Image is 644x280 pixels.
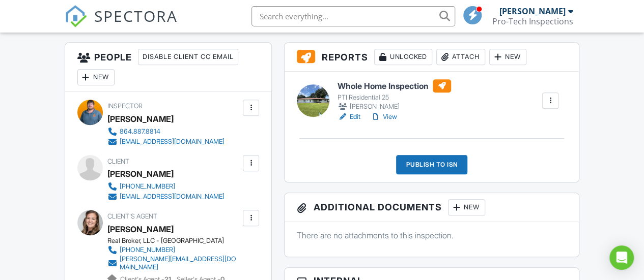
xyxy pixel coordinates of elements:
div: New [77,69,115,85]
a: Edit [338,112,360,122]
a: [PHONE_NUMBER] [107,181,225,192]
div: Attach [436,49,485,65]
div: Disable Client CC Email [138,49,238,65]
div: Open Intercom Messenger [609,245,634,270]
p: There are no attachments to this inspection. [297,230,567,241]
a: [EMAIL_ADDRESS][DOMAIN_NAME] [107,192,225,202]
span: Client [107,158,129,165]
div: [EMAIL_ADDRESS][DOMAIN_NAME] [120,193,225,201]
div: New [448,199,485,215]
a: [PHONE_NUMBER] [107,245,241,255]
div: [PERSON_NAME] [107,111,174,127]
a: 864.887.8814 [107,127,225,137]
div: 864.887.8814 [120,128,160,136]
div: Unlocked [374,49,432,65]
input: Search everything... [251,6,455,26]
div: PTI Residential 25 [338,94,451,102]
a: View [371,112,397,122]
h6: Whole Home Inspection [338,79,451,92]
span: Client's Agent [107,212,157,220]
span: SPECTORA [94,5,178,26]
div: [PERSON_NAME] [499,6,566,16]
a: [PERSON_NAME][EMAIL_ADDRESS][DOMAIN_NAME] [107,255,241,271]
div: New [489,49,526,65]
h3: Reports [285,43,579,72]
img: The Best Home Inspection Software - Spectora [65,5,87,27]
div: Real Broker, LLC - [GEOGRAPHIC_DATA] [107,237,249,245]
div: [PERSON_NAME] [338,102,451,112]
div: [PERSON_NAME] [107,222,174,237]
div: [PERSON_NAME][EMAIL_ADDRESS][DOMAIN_NAME] [120,255,241,271]
div: [PERSON_NAME] [107,166,174,181]
a: Whole Home Inspection PTI Residential 25 [PERSON_NAME] [338,79,451,112]
a: SPECTORA [65,14,178,35]
div: [PHONE_NUMBER] [120,246,175,254]
div: [PHONE_NUMBER] [120,182,175,191]
h3: People [65,43,272,92]
div: Pro-Tech Inspections [492,16,573,26]
span: Inspector [107,102,143,110]
div: Publish to ISN [396,155,467,174]
div: [EMAIL_ADDRESS][DOMAIN_NAME] [120,138,225,146]
a: [EMAIL_ADDRESS][DOMAIN_NAME] [107,137,225,147]
h3: Additional Documents [285,193,579,222]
